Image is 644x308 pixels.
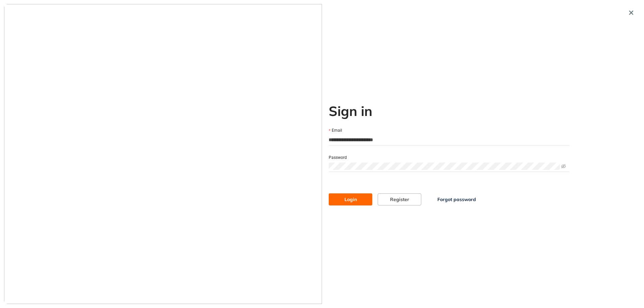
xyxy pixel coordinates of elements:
h2: Sign in [329,103,570,119]
span: Register [390,196,409,203]
label: Email [329,127,342,134]
button: logo [14,14,98,31]
button: Login [329,193,372,205]
img: cover image [4,4,322,304]
input: Email [329,135,570,145]
button: Register [378,193,421,205]
span: Login [344,196,357,203]
button: Forgot password [427,193,487,205]
span: eye-invisible [561,164,566,169]
span: Forgot password [437,196,476,203]
label: Password [329,155,347,161]
input: Password [329,163,560,170]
